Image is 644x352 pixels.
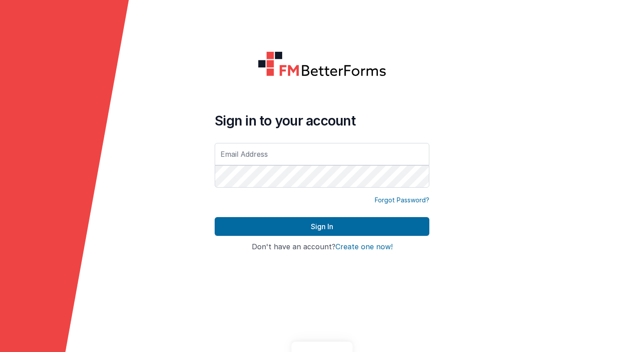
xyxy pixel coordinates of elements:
input: Email Address [215,143,429,165]
h4: Don't have an account? [215,243,429,251]
a: Forgot Password? [375,196,429,205]
button: Create one now! [335,243,393,251]
h4: Sign in to your account [215,113,429,129]
button: Sign In [215,217,429,236]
